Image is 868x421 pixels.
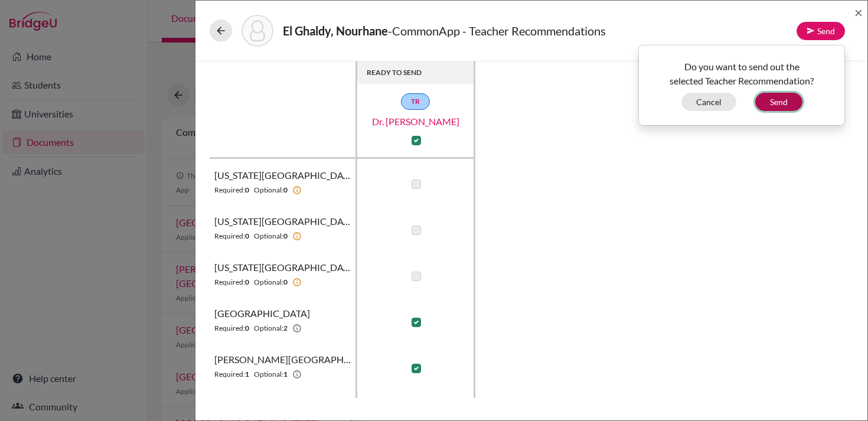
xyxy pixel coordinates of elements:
p: Do you want to send out the selected Teacher Recommendation? [648,60,836,88]
span: Optional: [254,369,283,380]
b: 0 [245,277,249,288]
a: Dr. [PERSON_NAME] [357,115,475,129]
span: [US_STATE][GEOGRAPHIC_DATA] [214,214,351,229]
span: - CommonApp - Teacher Recommendations [388,24,606,38]
b: 1 [283,369,288,380]
span: [US_STATE][GEOGRAPHIC_DATA] [214,260,351,275]
b: 0 [245,231,249,241]
span: Required: [214,323,245,334]
b: 0 [245,323,249,334]
b: 0 [283,231,288,241]
span: Optional: [254,231,283,241]
b: 0 [283,277,288,288]
strong: El Ghaldy, Nourhane [283,24,388,38]
a: TR [401,93,430,110]
b: 0 [283,185,288,195]
span: Optional: [254,277,283,288]
th: READY TO SEND [357,61,475,84]
span: × [854,4,863,21]
b: 0 [245,185,249,195]
div: Send [638,45,845,126]
span: [US_STATE][GEOGRAPHIC_DATA] [214,168,351,182]
span: Optional: [254,185,283,195]
span: Required: [214,369,245,380]
span: Required: [214,231,245,241]
span: Required: [214,185,245,195]
span: [GEOGRAPHIC_DATA] [214,306,310,321]
button: Send [797,22,845,40]
button: Cancel [681,93,736,111]
span: Optional: [254,323,283,334]
b: 1 [245,369,249,380]
b: 2 [283,323,288,334]
span: Required: [214,277,245,288]
button: Send [755,93,802,111]
button: Close [854,5,863,19]
span: [PERSON_NAME][GEOGRAPHIC_DATA][US_STATE] [214,353,351,367]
